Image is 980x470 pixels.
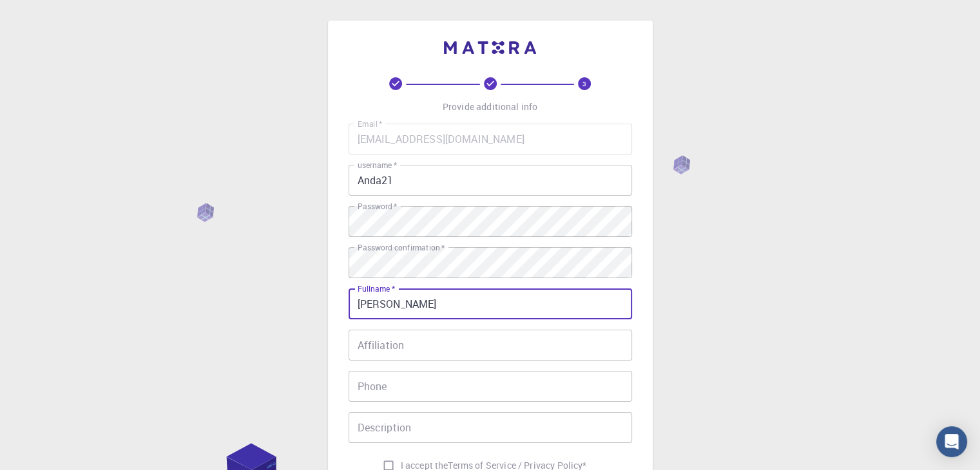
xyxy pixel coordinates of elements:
[443,100,537,113] p: Provide additional info
[358,242,445,253] label: Password confirmation
[936,426,967,457] div: Open Intercom Messenger
[582,79,586,88] text: 3
[358,283,395,294] label: Fullname
[358,118,382,129] label: Email
[358,201,397,212] label: Password
[358,160,397,171] label: username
